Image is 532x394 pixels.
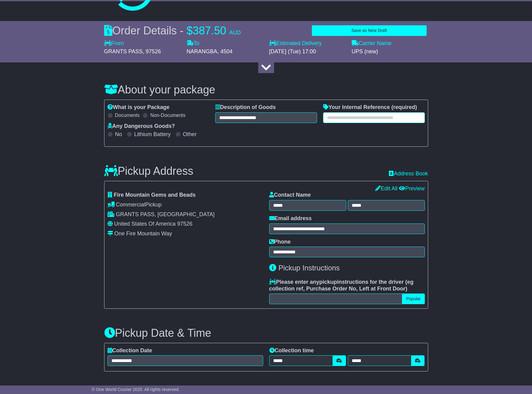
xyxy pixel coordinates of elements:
[104,84,428,96] h3: About your package
[187,24,193,37] span: $
[115,230,172,237] div: One Fire Mountain Way
[104,327,428,339] h3: Pickup Date & Time
[116,211,215,217] span: GRANTS PASS, [GEOGRAPHIC_DATA]
[134,131,171,138] label: Lithium Battery
[177,221,192,227] span: 97526
[269,48,346,55] div: [DATE] (Tue) 17:00
[116,202,145,208] span: Commercial
[229,30,241,36] span: AUD
[187,40,199,47] label: To
[115,131,122,138] label: No
[150,112,185,118] label: Non-Documents
[269,239,291,245] label: Phone
[319,279,337,285] span: pickup
[107,123,175,130] label: Any Dangerous Goods?
[323,104,417,111] label: Your Internal Reference (required)
[183,131,197,138] label: Other
[269,347,314,354] label: Collection time
[143,48,161,55] span: , 97526
[114,221,176,227] span: United States Of America
[104,48,143,55] span: GRANTS PASS
[269,40,346,47] label: Estimated Delivery
[104,40,124,47] label: From
[115,112,140,118] label: Documents
[269,279,414,292] span: eg collection ref, Purchase Order No, Left at Front Door
[107,104,170,111] label: What is your Package
[215,104,276,111] label: Description of Goods
[104,165,193,177] h3: Pickup Address
[107,202,263,208] div: Pickup
[269,215,312,222] label: Email address
[278,264,340,272] span: Pickup Instructions
[217,48,233,55] span: , 4504
[107,347,152,354] label: Collection Date
[187,48,217,55] span: NARANGBA
[312,25,426,36] button: Save as New Draft
[399,185,425,192] a: Preview
[269,192,311,199] label: Contact Name
[375,185,397,192] a: Edit All
[104,24,241,37] div: Order Details -
[269,279,425,292] label: Please enter any instructions for the driver ( )
[389,171,428,177] a: Address Book
[402,294,425,304] button: Popular
[114,192,196,198] span: Fire Mountain Gems and Beads
[352,40,392,47] label: Carrier Name
[193,24,226,37] span: 387.50
[352,48,428,55] div: UPS (new)
[92,387,180,392] span: © One World Courier 2025. All rights reserved.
